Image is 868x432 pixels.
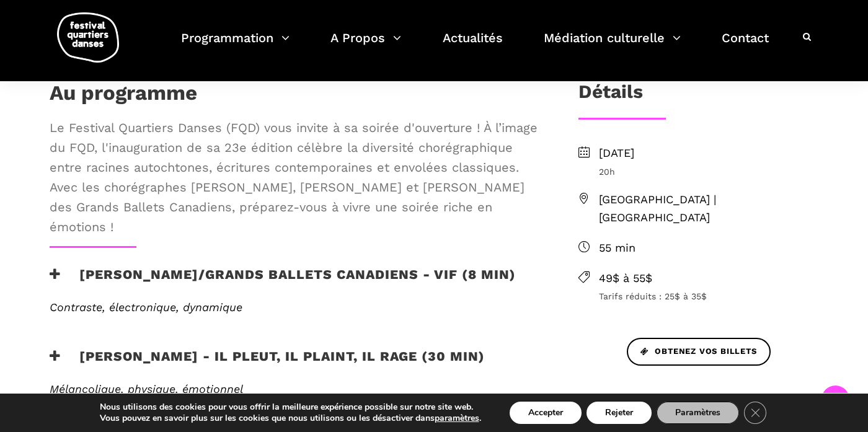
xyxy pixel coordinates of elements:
a: Programmation [181,27,290,64]
a: Obtenez vos billets [627,338,771,366]
span: Le Festival Quartiers Danses (FQD) vous invite à sa soirée d'ouverture ! À l’image du FQD, l'inau... [50,118,538,237]
span: 49$ à 55$ [599,270,818,288]
h3: [PERSON_NAME] - Il pleut, il plaint, il rage (30 min) [50,348,485,379]
span: Contraste, électronique, dynamique [50,301,242,314]
span: 55 min [599,239,818,257]
button: Accepter [510,402,582,424]
h3: [PERSON_NAME]/Grands Ballets Canadiens - Vif (8 min) [50,267,516,298]
a: Actualités [443,27,503,64]
button: Close GDPR Cookie Banner [744,402,766,424]
img: logo-fqd-med [57,12,119,63]
span: 20h [599,165,818,179]
span: Obtenez vos billets [640,345,757,358]
span: [GEOGRAPHIC_DATA] | [GEOGRAPHIC_DATA] [599,191,818,227]
button: Paramètres [657,402,739,424]
p: Vous pouvez en savoir plus sur les cookies que nous utilisons ou les désactiver dans . [100,413,481,424]
h3: Détails [578,81,643,112]
a: A Propos [330,27,401,64]
h1: Au programme [50,81,197,112]
button: paramètres [435,413,479,424]
a: Contact [722,27,769,64]
button: Rejeter [587,402,652,424]
span: [DATE] [599,144,818,162]
span: Tarifs réduits : 25$ à 35$ [599,289,818,303]
span: Mélancolique, physique, émotionnel [50,382,243,395]
p: Nous utilisons des cookies pour vous offrir la meilleure expérience possible sur notre site web. [100,402,481,413]
a: Médiation culturelle [544,27,681,64]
